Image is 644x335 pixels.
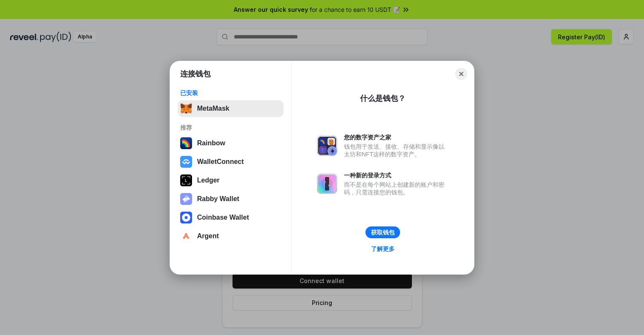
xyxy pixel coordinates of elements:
div: Rainbow [197,139,225,147]
div: Ledger [197,177,219,184]
div: 获取钱包 [371,229,395,236]
div: MetaMask [197,105,229,112]
div: 钱包用于发送、接收、存储和显示像以太坊和NFT这样的数字资产。 [344,143,449,158]
button: Argent [178,228,284,245]
div: Rabby Wallet [197,195,239,203]
img: svg+xml,%3Csvg%20xmlns%3D%22http%3A%2F%2Fwww.w3.org%2F2000%2Fsvg%22%20fill%3D%22none%22%20viewBox... [317,174,337,194]
img: svg+xml,%3Csvg%20width%3D%22120%22%20height%3D%22120%22%20viewBox%3D%220%200%20120%20120%22%20fil... [180,137,192,149]
h1: 连接钱包 [180,69,211,79]
div: 已安装 [180,89,281,97]
div: 推荐 [180,124,281,131]
img: svg+xml,%3Csvg%20xmlns%3D%22http%3A%2F%2Fwww.w3.org%2F2000%2Fsvg%22%20width%3D%2228%22%20height%3... [180,174,192,186]
img: svg+xml,%3Csvg%20width%3D%2228%22%20height%3D%2228%22%20viewBox%3D%220%200%2028%2028%22%20fill%3D... [180,230,192,242]
button: Rainbow [178,135,284,152]
button: MetaMask [178,100,284,117]
img: svg+xml,%3Csvg%20fill%3D%22none%22%20height%3D%2233%22%20viewBox%3D%220%200%2035%2033%22%20width%... [180,103,192,114]
div: Argent [197,232,219,240]
div: 您的数字资产之家 [344,133,449,141]
img: svg+xml,%3Csvg%20xmlns%3D%22http%3A%2F%2Fwww.w3.org%2F2000%2Fsvg%22%20fill%3D%22none%22%20viewBox... [317,136,337,156]
button: Rabby Wallet [178,191,284,207]
img: svg+xml,%3Csvg%20width%3D%2228%22%20height%3D%2228%22%20viewBox%3D%220%200%2028%2028%22%20fill%3D... [180,212,192,223]
div: 一种新的登录方式 [344,172,449,179]
div: Coinbase Wallet [197,214,249,221]
div: 什么是钱包？ [360,93,406,103]
button: Coinbase Wallet [178,209,284,226]
div: 了解更多 [371,245,395,253]
button: Close [455,68,467,80]
a: 了解更多 [366,243,400,254]
div: WalletConnect [197,158,244,166]
div: 而不是在每个网站上创建新的账户和密码，只需连接您的钱包。 [344,181,449,196]
button: WalletConnect [178,153,284,170]
button: Ledger [178,172,284,189]
img: svg+xml,%3Csvg%20width%3D%2228%22%20height%3D%2228%22%20viewBox%3D%220%200%2028%2028%22%20fill%3D... [180,156,192,168]
img: svg+xml,%3Csvg%20xmlns%3D%22http%3A%2F%2Fwww.w3.org%2F2000%2Fsvg%22%20fill%3D%22none%22%20viewBox... [180,193,192,205]
button: 获取钱包 [365,226,400,238]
